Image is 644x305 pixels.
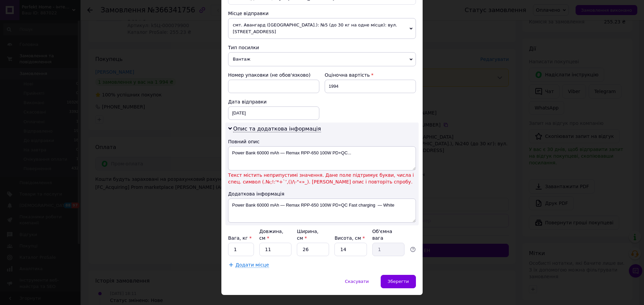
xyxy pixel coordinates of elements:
span: Додати місце [235,262,269,268]
label: Довжина, см [259,229,283,241]
textarea: Power Bank 60000 mAh — Remax RPP-650 100W PD+QC Fast charging — White [228,199,416,223]
div: Номер упаковки (не обов'язково) [228,72,319,78]
textarea: Power Bank 60000 mAh — Remax RPP-650 100W PD+QC... [228,146,416,170]
label: Висота, см [334,235,365,241]
div: Додаткова інформація [228,190,416,197]
span: Зберегти [388,279,409,284]
div: Оціночна вартість [325,72,416,78]
span: Опис та додаткова інформація [233,126,321,132]
span: смт. Авангард ([GEOGRAPHIC_DATA].): №5 (до 30 кг на одне місце): вул. [STREET_ADDRESS] [228,18,416,39]
div: Дата відправки [228,98,319,105]
div: Повний опис [228,138,416,145]
span: Текст містить неприпустимі значення. Дане поле підтримує букви, числа і спец. символ (.№;!:'*+`’,... [228,172,416,185]
span: Вантаж [228,52,416,66]
label: Ширина, см [297,229,318,241]
span: Місце відправки [228,11,269,16]
span: Скасувати [345,279,369,284]
div: Об'ємна вага [372,228,405,241]
span: Тип посилки [228,45,259,50]
label: Вага, кг [228,235,252,241]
